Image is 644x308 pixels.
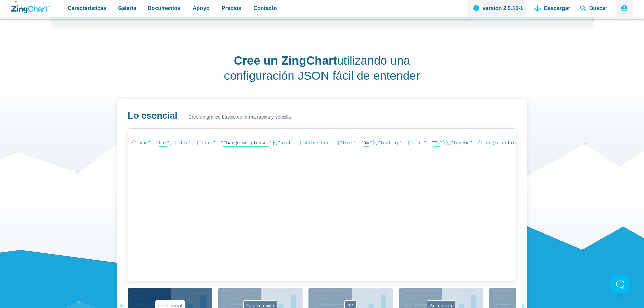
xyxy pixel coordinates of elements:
[610,274,630,294] iframe: Toggle Customer Support
[128,111,177,121] font: Lo esencial
[364,140,369,146] span: %v
[188,114,291,120] font: Cree un gráfico básico de forma rápida y sencilla
[223,140,269,146] span: Change me please!
[159,140,167,146] span: bar
[434,140,440,146] span: %v
[234,54,337,67] font: Cree un ZingChart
